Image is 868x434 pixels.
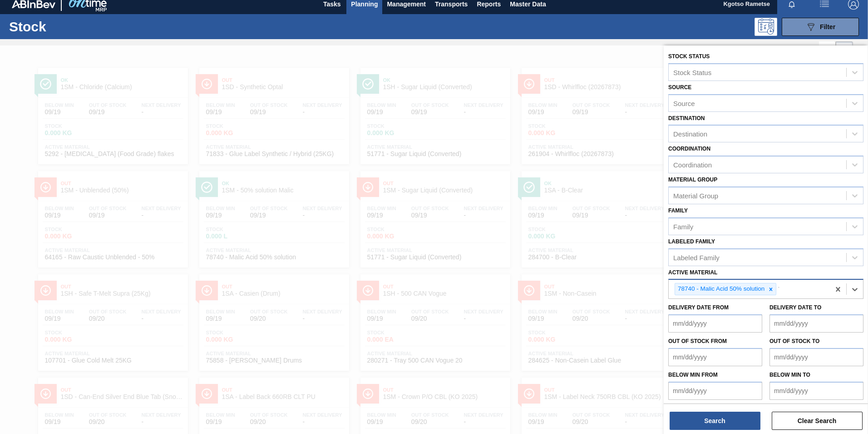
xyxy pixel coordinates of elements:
[668,348,762,366] input: mm/dd/yyyy
[673,99,695,107] div: Source
[782,18,859,36] button: Filter
[668,238,715,245] label: Labeled Family
[673,253,720,261] div: Labeled Family
[769,382,863,400] input: mm/dd/yyyy
[668,115,705,121] label: Destination
[668,314,762,333] input: mm/dd/yyyy
[769,372,810,378] label: Below Min to
[836,41,853,59] div: Card Vision
[668,146,710,152] label: Coordination
[769,314,863,333] input: mm/dd/yyyy
[675,283,766,295] div: 78740 - Malic Acid 50% solution
[668,304,729,311] label: Delivery Date from
[9,21,145,32] h1: Stock
[668,177,717,183] label: Material Group
[668,338,727,344] label: Out of Stock from
[769,338,819,344] label: Out of Stock to
[819,41,836,59] div: List Vision
[668,269,717,276] label: Active Material
[668,53,710,60] label: Stock Status
[673,161,712,169] div: Coordination
[668,382,762,400] input: mm/dd/yyyy
[769,304,821,311] label: Delivery Date to
[820,23,835,30] span: Filter
[673,192,718,199] div: Material Group
[668,372,718,378] label: Below Min from
[673,68,711,76] div: Stock Status
[673,130,707,138] div: Destination
[755,18,777,36] div: Programming: no user selected
[668,207,688,214] label: Family
[673,222,693,230] div: Family
[668,84,691,91] label: Source
[769,348,863,366] input: mm/dd/yyyy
